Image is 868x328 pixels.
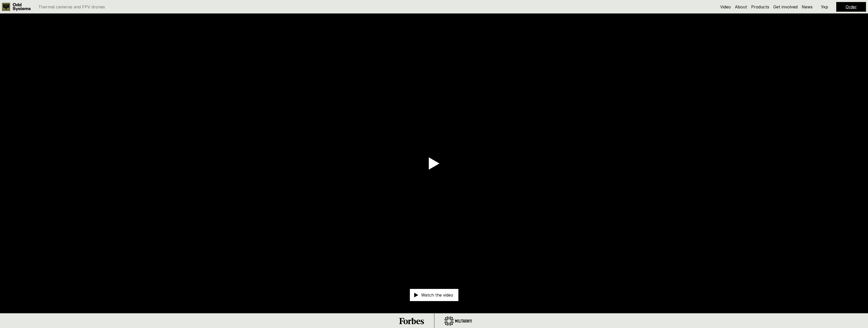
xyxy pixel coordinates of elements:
a: Video [720,4,731,9]
p: Thermal cameras and FPV drones [38,5,105,9]
a: About [735,4,747,9]
a: Products [751,4,769,9]
a: Get involved [773,4,798,9]
a: News [802,4,813,9]
a: Order [846,4,857,9]
p: Watch the video [421,293,453,297]
p: Укр [821,5,828,9]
